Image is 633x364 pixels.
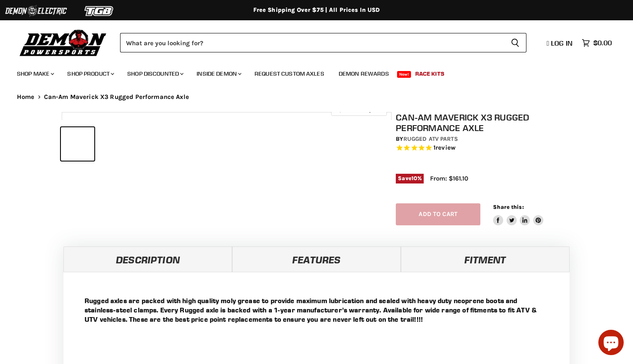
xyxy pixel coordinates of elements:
[493,204,523,210] span: Share this:
[332,65,395,82] a: Demon Rewards
[120,33,526,52] form: Product
[493,203,543,226] aside: Share this:
[11,62,610,82] ul: Main menu
[396,174,424,183] span: Save %
[68,3,131,19] img: TGB Logo 2
[11,65,59,82] a: Shop Make
[17,27,110,57] img: Demon Powersports
[578,37,616,49] a: $0.00
[121,65,189,82] a: Shop Discounted
[430,175,468,182] span: From: $161.10
[335,107,382,113] span: Click to expand
[596,330,626,357] inbox-online-store-chat: Shopify online store chat
[433,144,455,152] span: 1 reviews
[543,39,578,47] a: Log in
[396,112,575,133] h1: Can-Am Maverick X3 Rugged Performance Axle
[63,246,232,272] a: Description
[401,246,570,272] a: Fitment
[44,93,189,101] span: Can-Am Maverick X3 Rugged Performance Axle
[396,134,575,144] div: by
[397,71,411,78] span: New!
[436,144,455,152] span: review
[504,33,526,52] button: Search
[190,65,247,82] a: Inside Demon
[411,175,417,181] span: 10
[61,65,119,82] a: Shop Product
[396,144,575,153] span: Rated 5.0 out of 5 stars 1 reviews
[120,33,504,52] input: Search
[232,246,401,272] a: Features
[85,296,548,324] p: Rugged axles are packed with high quality moly grease to provide maximum lubrication and sealed w...
[593,39,612,47] span: $0.00
[248,65,331,82] a: Request Custom Axles
[17,93,35,101] a: Home
[551,39,573,47] span: Log in
[409,65,451,82] a: Race Kits
[61,127,94,161] button: IMAGE thumbnail
[403,135,458,142] a: Rugged ATV Parts
[4,3,68,19] img: Demon Electric Logo 2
